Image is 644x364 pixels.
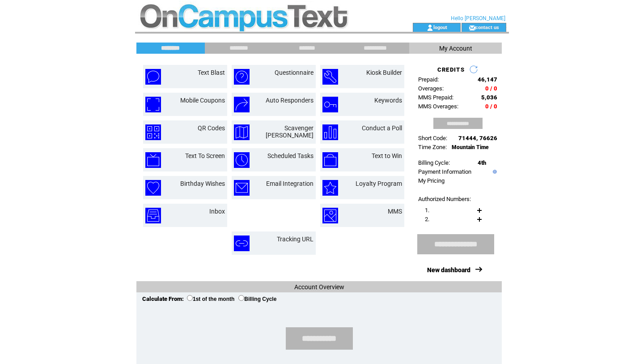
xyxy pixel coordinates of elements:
a: Loyalty Program [356,180,402,187]
span: My Account [439,45,472,52]
img: email-integration.png [234,180,250,196]
span: 5,036 [481,94,497,101]
img: mobile-coupons.png [145,97,161,112]
label: Billing Cycle [238,296,276,302]
span: MMS Prepaid: [418,94,453,101]
a: Auto Responders [266,97,314,104]
a: MMS [388,208,402,215]
img: contact_us_icon.gif [469,24,475,31]
a: Scavenger [PERSON_NAME] [266,124,314,139]
a: Mobile Coupons [180,97,225,104]
span: 1. [425,207,429,214]
img: inbox.png [145,208,161,223]
img: help.gif [491,170,497,174]
a: Email Integration [266,180,314,187]
img: questionnaire.png [234,69,250,85]
a: Text Blast [198,69,225,76]
span: 4th [478,159,486,166]
img: keywords.png [322,97,338,112]
a: Text to Win [372,152,402,159]
span: Hello [PERSON_NAME] [451,15,505,21]
img: conduct-a-poll.png [322,124,338,140]
a: Conduct a Poll [362,124,402,132]
a: Kiosk Builder [366,69,402,76]
span: 71444, 76626 [458,135,497,141]
a: Scheduled Tasks [267,152,314,159]
span: Short Code: [418,135,447,141]
img: text-to-win.png [322,152,338,168]
span: 0 / 0 [485,103,497,110]
span: Overages: [418,85,444,92]
a: QR Codes [198,124,225,132]
img: kiosk-builder.png [322,69,338,85]
img: text-blast.png [145,69,161,85]
img: mms.png [322,208,338,223]
span: Prepaid: [418,76,439,83]
a: Inbox [209,208,225,215]
span: 2. [425,216,429,223]
a: Birthday Wishes [180,180,225,187]
label: 1st of the month [187,296,234,302]
span: Calculate From: [142,295,184,302]
img: tracking-url.png [234,236,250,251]
img: scavenger-hunt.png [234,124,250,140]
img: scheduled-tasks.png [234,152,250,168]
input: Billing Cycle [238,295,244,301]
a: New dashboard [427,266,470,274]
span: Time Zone: [418,144,447,150]
a: Questionnaire [275,69,314,76]
span: Account Overview [294,283,344,291]
a: contact us [475,24,499,30]
img: qr-codes.png [145,124,161,140]
a: Text To Screen [185,152,225,159]
img: loyalty-program.png [322,180,338,196]
span: MMS Overages: [418,103,458,110]
span: Authorized Numbers: [418,196,471,202]
input: 1st of the month [187,295,193,301]
span: 0 / 0 [485,85,497,92]
img: text-to-screen.png [145,152,161,168]
img: birthday-wishes.png [145,180,161,196]
span: Billing Cycle: [418,159,450,166]
span: 46,147 [478,76,497,83]
a: Payment Information [418,168,471,175]
span: CREDITS [437,66,465,73]
a: My Pricing [418,177,445,184]
img: account_icon.gif [427,24,433,31]
a: logout [433,24,447,30]
a: Keywords [374,97,402,104]
img: auto-responders.png [234,97,250,112]
span: Mountain Time [452,144,489,150]
a: Tracking URL [277,236,314,243]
